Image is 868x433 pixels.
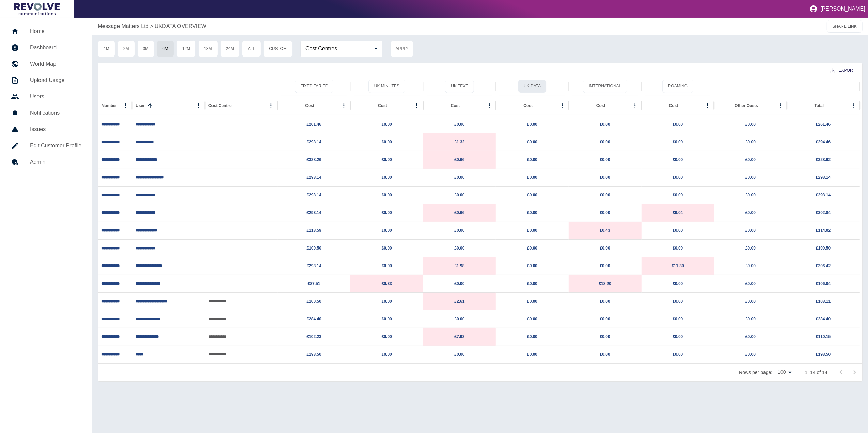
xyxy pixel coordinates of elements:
[527,334,537,339] a: £0.00
[121,101,130,110] button: Number column menu
[382,210,392,215] a: £0.00
[368,80,405,93] button: UK Minutes
[849,101,858,110] button: Total column menu
[307,175,321,180] a: £293.14
[307,228,321,233] a: £113.59
[673,317,683,321] a: £0.00
[600,157,610,162] a: £0.00
[816,281,831,286] a: £106.04
[445,80,474,93] button: UK Text
[527,246,537,251] a: £0.00
[527,228,537,233] a: £0.00
[816,140,831,144] a: £294.46
[673,299,683,304] a: £0.00
[382,140,392,144] a: £0.00
[5,89,87,105] a: Users
[307,334,321,339] a: £102.23
[672,263,684,268] a: £11.30
[739,369,772,376] p: Rows per page:
[816,157,831,162] a: £328.92
[382,193,392,197] a: £0.00
[137,40,155,57] button: 3M
[745,175,756,180] a: £0.00
[455,193,465,197] a: £0.00
[382,246,392,251] a: £0.00
[630,101,640,110] button: Cost column menu
[5,39,87,56] a: Dashboard
[14,3,60,15] img: Logo
[455,317,465,321] a: £0.00
[673,352,683,357] a: £0.00
[600,246,610,251] a: £0.00
[673,334,683,339] a: £0.00
[150,22,153,30] p: >
[527,317,537,321] a: £0.00
[117,40,135,57] button: 2M
[662,80,693,93] button: Roaming
[176,40,196,57] button: 12M
[523,103,533,108] div: Cost
[30,76,81,84] h5: Upload Usage
[673,281,683,286] a: £0.00
[382,263,392,268] a: £0.00
[735,103,758,108] div: Other Costs
[382,317,392,321] a: £0.00
[583,80,627,93] button: International
[669,103,678,108] div: Cost
[816,228,831,233] a: £114.02
[673,157,683,162] a: £0.00
[307,246,321,251] a: £100.50
[745,193,756,197] a: £0.00
[155,22,206,30] a: UKDATA OVERVIEW
[816,334,831,339] a: £110.15
[455,299,465,304] a: £2.61
[98,40,115,57] button: 1M
[382,228,392,233] a: £0.00
[745,317,756,321] a: £0.00
[600,210,610,215] a: £0.00
[382,175,392,180] a: £0.00
[816,246,831,251] a: £100.50
[600,228,610,233] a: £0.43
[382,352,392,357] a: £0.00
[307,317,321,321] a: £284.40
[30,27,81,35] h5: Home
[816,263,831,268] a: £306.42
[557,101,567,110] button: Cost column menu
[5,121,87,138] a: Issues
[745,157,756,162] a: £0.00
[527,210,537,215] a: £0.00
[745,228,756,233] a: £0.00
[745,140,756,144] a: £0.00
[455,281,465,286] a: £0.00
[5,72,87,89] a: Upload Usage
[339,101,349,110] button: Cost column menu
[157,40,174,57] button: 6M
[816,175,831,180] a: £293.14
[600,175,610,180] a: £0.00
[673,193,683,197] a: £0.00
[307,140,321,144] a: £293.14
[455,157,465,162] a: £0.66
[816,299,831,304] a: £103.11
[307,299,321,304] a: £100.50
[378,103,387,108] div: Cost
[307,263,321,268] a: £293.14
[391,40,413,57] button: Apply
[98,22,148,30] p: Message Matters Ltd
[307,122,321,127] a: £261.46
[455,352,465,357] a: £0.00
[5,154,87,170] a: Admin
[5,23,87,39] a: Home
[825,64,861,77] button: Export
[600,122,610,127] a: £0.00
[820,6,865,12] p: [PERSON_NAME]
[745,210,756,215] a: £0.00
[600,352,610,357] a: £0.00
[745,334,756,339] a: £0.00
[518,80,547,93] button: UK Data
[412,101,422,110] button: Cost column menu
[242,40,261,57] button: All
[775,367,794,377] div: 100
[815,103,824,108] div: Total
